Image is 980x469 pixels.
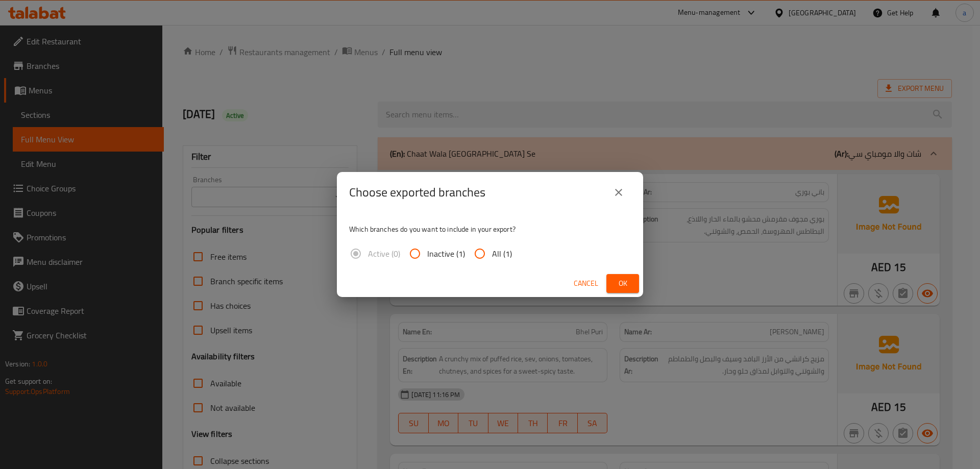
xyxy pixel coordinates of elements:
[492,248,512,260] span: All (1)
[368,248,400,260] span: Active (0)
[570,274,602,293] button: Cancel
[606,274,639,293] button: Ok
[349,224,631,234] p: Which branches do you want to include in your export?
[349,184,485,201] h2: Choose exported branches
[606,180,631,205] button: close
[574,277,598,290] span: Cancel
[615,277,631,290] span: Ok
[427,248,465,260] span: Inactive (1)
